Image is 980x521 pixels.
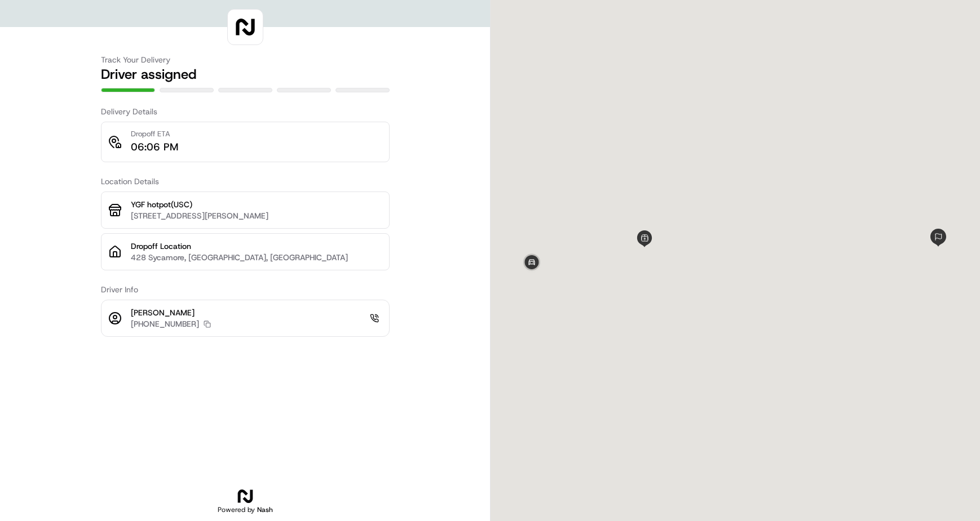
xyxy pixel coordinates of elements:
p: YGF hotpot(USC) [131,199,382,210]
h3: Driver Info [101,284,390,295]
h3: Delivery Details [101,106,390,117]
span: Nash [257,505,273,514]
p: 06:06 PM [131,139,178,155]
p: 428 Sycamore, [GEOGRAPHIC_DATA], [GEOGRAPHIC_DATA] [131,252,382,263]
p: Dropoff ETA [131,129,178,139]
p: [PERSON_NAME] [131,307,211,318]
h3: Track Your Delivery [101,54,390,65]
h2: Driver assigned [101,65,390,83]
h2: Powered by [218,505,273,514]
h3: Location Details [101,176,390,187]
p: Dropoff Location [131,241,382,252]
p: [PHONE_NUMBER] [131,318,199,329]
p: [STREET_ADDRESS][PERSON_NAME] [131,210,382,221]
